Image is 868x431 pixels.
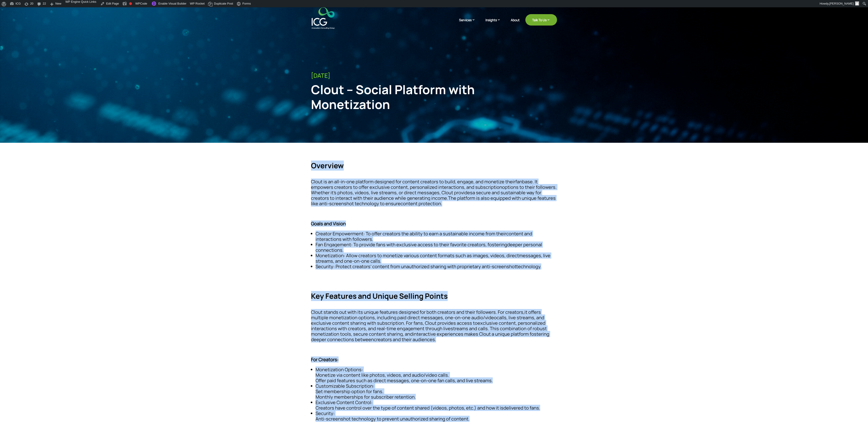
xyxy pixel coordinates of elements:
span: Creators have control over the type of content shared (videos, photos, etc.) and how it is [316,405,503,411]
span: Anti-screenshot technology to prevent unauthorized sharing of content. [316,416,470,422]
span: 20 [30,2,33,9]
span: Security: [316,410,335,416]
a: Talk To Us [525,14,557,26]
span: Duplicate Post [214,2,233,9]
span: content and interactions with followers. [316,231,532,242]
span: a secure and sustainable way for creators to interact with their audience while generating income. [311,190,541,201]
span: delivered to fans. [503,405,540,411]
span: messages, live streams, and one-on-one calls. [316,252,550,264]
div: Focus keyphrase not set [129,2,132,5]
a: Services [459,18,480,29]
span: content protection. [401,200,442,207]
span: fanbase. It empowers creators to offer exclusive content, personalized interactions, and subscrip... [311,179,538,190]
span: Monetization Options: [316,366,363,373]
img: ICG [312,7,335,29]
span: Clout stands out with its unique features designed for both creators and their followers. For cre... [311,309,524,315]
span: options to their followers. Whether it’s photos, videos, live streams, or direct messages, Clout ... [311,184,557,196]
span: Overview [311,161,344,171]
div: Clout – Social Platform with Monetization [311,82,501,112]
span: Customizable Subscription: [316,383,374,389]
span: Clout is an all-in-one platform designed for content creators to build, engage, and monetize their [311,179,515,185]
span: Fan Engagement: To provide fans with exclusive access to their favorite creators, fostering [316,241,507,248]
span: The platform is also equipped with unique features like anti-screenshot technology to ensure [311,195,556,207]
span: creators and their audiences. [374,336,436,343]
span: it offers multiple monetization options, including paid direct messages, one-on-one audio/video [311,309,541,321]
span: Security: Protect creators’ content from unauthorized sharing with proprietary anti-screenshot [316,263,518,270]
span: [PERSON_NAME] [829,2,854,5]
span: Set membership option for fans. [316,388,383,395]
span: Monetization: Allow creators to monetize various content formats such as images, videos, direct [316,252,519,259]
span: Exclusive Content Control: [316,399,372,405]
span: calls, live streams, and exclusive content sharing with subscription. For fans, Clout provides ac... [311,314,544,326]
iframe: Chat Widget [792,382,868,431]
div: [DATE] [311,72,557,79]
span: Key Features and Unique Selling Points [311,291,448,301]
span: Creator Empowerment: To offer creators the ability to earn a sustainable income from their [316,231,506,237]
span: exclusive content, personalized interactions with creators, and real-time engagement through live [311,320,545,332]
a: Insights [485,18,505,29]
a: About [511,18,520,29]
span: interactive experiences makes Clout a unique platform fostering deeper connections between [311,331,549,343]
span: deeper personal connections. [316,241,542,253]
span: 22 [43,2,46,9]
span: Monthly memberships for subscriber retention. [316,394,416,400]
span: Forms [242,2,251,9]
span: Offer paid features such as direct messages, one-on-one fan calls, and live streams. [316,377,493,384]
span: New [55,2,61,9]
span: streams and calls. This combination of robust monetization tools, secure content sharing, and [311,325,547,337]
span: technology. [518,263,541,270]
span: For Creators: [311,356,339,363]
span: Goals and Vision [311,221,346,227]
span: Monetize via content like photos, videos, and audio/video calls. [316,372,449,378]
